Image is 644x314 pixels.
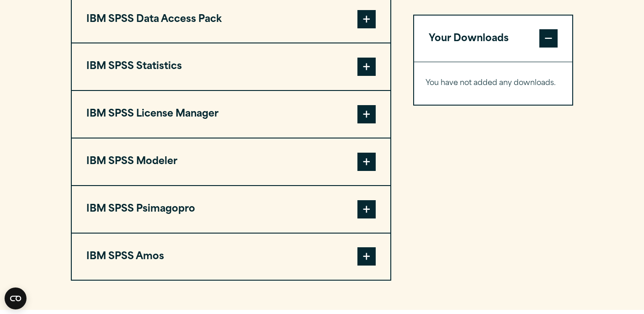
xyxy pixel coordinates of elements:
[414,16,573,62] button: Your Downloads
[426,77,561,90] p: You have not added any downloads.
[72,234,390,280] button: IBM SPSS Amos
[72,138,390,185] button: IBM SPSS Modeler
[414,62,573,105] div: Your Downloads
[72,43,390,90] button: IBM SPSS Statistics
[72,91,390,138] button: IBM SPSS License Manager
[5,287,27,309] button: Open CMP widget
[72,186,390,233] button: IBM SPSS Psimagopro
